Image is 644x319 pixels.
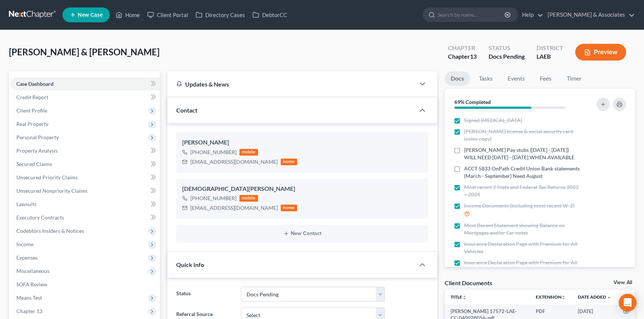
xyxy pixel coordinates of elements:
[10,144,160,157] a: Property Analysis
[281,205,297,211] div: home
[182,231,422,237] button: New Contact
[10,211,160,224] a: Executory Contracts
[16,121,48,127] span: Real Property
[489,44,525,52] div: Status
[16,294,42,301] span: Means Test
[438,8,506,22] input: Search by name...
[281,159,297,165] div: home
[16,94,48,100] span: Credit Report
[16,201,36,207] span: Lawsuits
[112,8,144,22] a: Home
[239,195,258,202] div: mobile
[10,198,160,211] a: Lawsuits
[190,195,236,202] div: [PHONE_NUMBER]
[192,8,249,22] a: Directory Cases
[16,281,47,287] span: SOFA Review
[16,147,58,154] span: Property Analysis
[10,77,160,91] a: Case Dashboard
[16,81,54,87] span: Case Dashboard
[190,158,278,166] div: [EMAIL_ADDRESS][DOMAIN_NAME]
[578,294,611,300] a: Date Added expand_more
[464,202,574,209] span: Income Documents (Including most recent W-2)
[16,161,52,167] span: Secured Claims
[144,8,192,22] a: Client Portal
[176,261,204,268] span: Quick Info
[473,71,499,86] a: Tasks
[176,107,197,114] span: Contact
[16,214,64,221] span: Executory Contracts
[561,71,587,86] a: Timer
[619,294,637,312] div: Open Intercom Messenger
[489,52,525,61] div: Docs Pending
[448,44,477,52] div: Chapter
[464,183,581,198] span: Most recent 2 State and Federal Tax Returns 2023 + 2024
[464,222,581,237] span: Most Recent Statement showing Balance on Mortgages and/or Car notes
[464,165,581,180] span: ACCT 5833 OnPath Credit Union Bank statements (March - September) Need August
[10,171,160,184] a: Unsecured Priority Claims
[544,8,635,22] a: [PERSON_NAME] & Associates
[16,241,33,247] span: Income
[10,278,160,291] a: SOFA Review
[575,44,626,61] button: Preview
[173,287,237,302] label: Status
[16,308,42,314] span: Chapter 13
[16,107,47,114] span: Client Profile
[518,8,543,22] a: Help
[190,149,236,156] div: [PHONE_NUMBER]
[614,280,632,285] a: View All
[537,52,563,61] div: LAEB
[16,254,38,261] span: Expenses
[454,99,491,105] strong: 69% Completed
[537,44,563,52] div: District
[16,134,59,140] span: Personal Property
[464,128,581,143] span: [PERSON_NAME] license & social security card (color copy)
[176,80,406,88] div: Updates & News
[16,188,87,194] span: Unsecured Nonpriority Claims
[502,71,531,86] a: Events
[448,52,477,61] div: Chapter
[9,46,160,57] span: [PERSON_NAME] & [PERSON_NAME]
[561,295,566,300] i: unfold_more
[464,117,522,124] span: Signed [MEDICAL_DATA]
[445,71,470,86] a: Docs
[470,53,477,60] span: 13
[464,240,581,255] span: Insurance Declaration Page with Premium for All Vehicles
[182,185,422,193] div: [DEMOGRAPHIC_DATA][PERSON_NAME]
[462,295,467,300] i: unfold_more
[190,204,278,212] div: [EMAIL_ADDRESS][DOMAIN_NAME]
[10,157,160,171] a: Secured Claims
[607,295,611,300] i: expand_more
[16,174,78,180] span: Unsecured Priority Claims
[534,71,558,86] a: Fees
[16,228,84,234] span: Codebtors Insiders & Notices
[239,149,258,156] div: mobile
[451,294,467,300] a: Titleunfold_more
[78,12,103,18] span: New Case
[445,279,492,287] div: Client Documents
[10,91,160,104] a: Credit Report
[464,259,581,274] span: Insurance Declaration Page with Premium for All Real Estate
[10,184,160,198] a: Unsecured Nonpriority Claims
[182,138,422,147] div: [PERSON_NAME]
[249,8,291,22] a: DebtorCC
[16,268,49,274] span: Miscellaneous
[464,146,581,161] span: [PERSON_NAME] Pay stubs ([DATE] - [DATE]) WILL NEED [DATE] - [DATE] WHEN AVAILABLE
[536,294,566,300] a: Extensionunfold_more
